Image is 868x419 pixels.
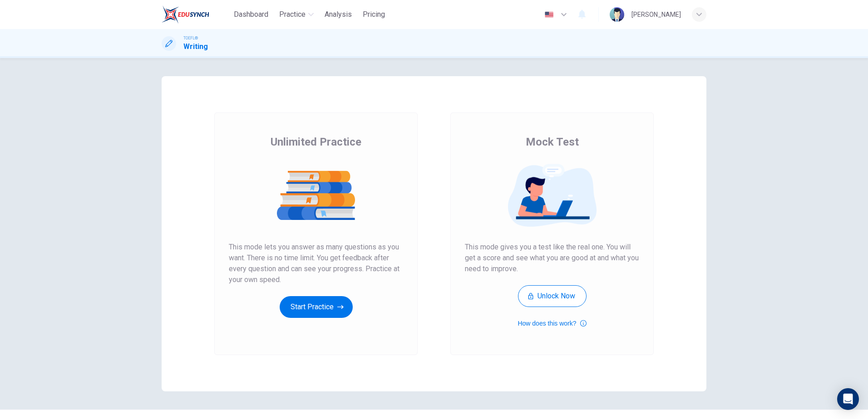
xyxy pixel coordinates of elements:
span: Pricing [363,9,385,20]
h1: Writing [183,41,208,52]
button: How does this work? [518,318,586,329]
button: Analysis [321,6,355,23]
button: Pricing [359,6,389,23]
img: en [543,11,555,18]
div: Open Intercom Messenger [837,388,859,410]
div: [PERSON_NAME] [631,9,681,20]
span: Dashboard [234,9,268,20]
img: EduSynch logo [162,5,209,24]
span: Mock Test [526,135,579,149]
button: Dashboard [230,6,272,23]
button: Unlock Now [518,285,587,307]
span: This mode gives you a test like the real one. You will get a score and see what you are good at a... [465,242,639,274]
span: This mode lets you answer as many questions as you want. There is no time limit. You get feedback... [229,242,403,285]
span: TOEFL® [183,35,198,41]
a: EduSynch logo [162,5,230,24]
span: Practice [279,9,306,20]
button: Start Practice [280,296,353,318]
span: Analysis [325,9,352,20]
span: Unlimited Practice [271,135,361,149]
img: Profile picture [610,7,624,22]
button: Practice [276,6,317,23]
